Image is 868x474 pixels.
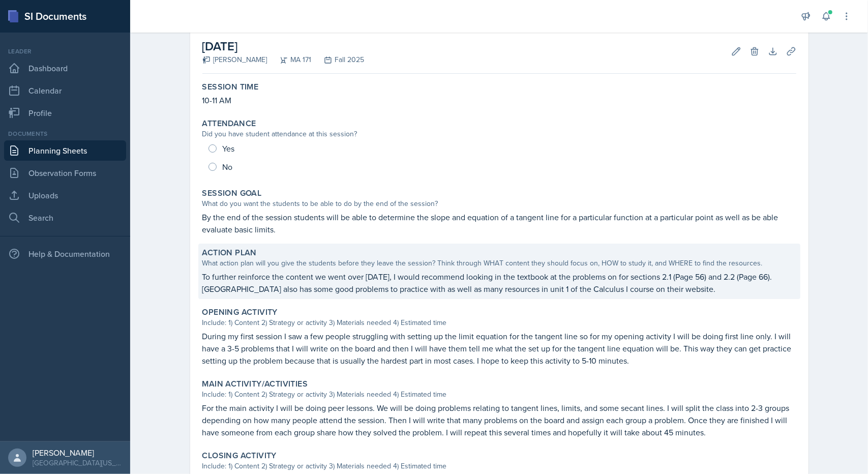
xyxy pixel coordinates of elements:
div: [GEOGRAPHIC_DATA][US_STATE] in [GEOGRAPHIC_DATA] [33,458,122,468]
p: 10-11 AM [202,94,796,106]
p: By the end of the session students will be able to determine the slope and equation of a tangent ... [202,211,796,235]
div: MA 171 [267,54,312,65]
div: Include: 1) Content 2) Strategy or activity 3) Materials needed 4) Estimated time [202,389,796,400]
label: Main Activity/Activities [202,379,308,389]
div: Documents [4,129,126,138]
a: Profile [4,103,126,123]
div: Include: 1) Content 2) Strategy or activity 3) Materials needed 4) Estimated time [202,461,796,471]
a: Observation Forms [4,163,126,183]
div: What action plan will you give the students before they leave the session? Think through WHAT con... [202,258,796,269]
a: Uploads [4,185,126,205]
label: Session Time [202,82,259,92]
label: Opening Activity [202,307,278,317]
div: Fall 2025 [312,54,365,65]
label: Session Goal [202,188,262,198]
a: Planning Sheets [4,140,126,161]
p: For the main activity I will be doing peer lessons. We will be doing problems relating to tangent... [202,402,796,438]
p: To further reinforce the content we went over [DATE], I would recommend looking in the textbook a... [202,271,796,295]
div: Did you have student attendance at this session? [202,129,796,139]
div: Leader [4,47,126,56]
label: Closing Activity [202,451,277,461]
p: During my first session I saw a few people struggling with setting up the limit equation for the ... [202,330,796,367]
h2: [DATE] [202,37,365,55]
div: Include: 1) Content 2) Strategy or activity 3) Materials needed 4) Estimated time [202,317,796,328]
a: Calendar [4,80,126,101]
div: Help & Documentation [4,244,126,264]
label: Action Plan [202,248,257,258]
div: [PERSON_NAME] [33,448,122,458]
div: [PERSON_NAME] [202,54,267,65]
a: Search [4,208,126,228]
div: What do you want the students to be able to do by the end of the session? [202,198,796,209]
label: Attendance [202,118,256,129]
a: Dashboard [4,58,126,78]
